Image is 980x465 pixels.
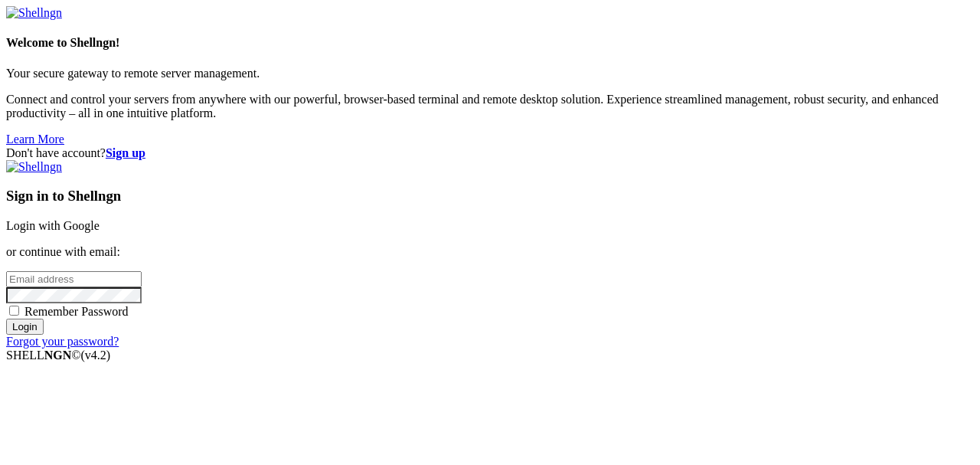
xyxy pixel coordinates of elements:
img: Shellngn [6,160,62,174]
a: Forgot your password? [6,335,119,348]
input: Remember Password [9,306,19,316]
div: Don't have account? [6,146,974,160]
a: Learn More [6,133,64,146]
b: NGN [44,349,72,362]
input: Email address [6,271,142,287]
h3: Sign in to Shellngn [6,188,974,205]
span: 4.2.0 [81,349,111,362]
p: Your secure gateway to remote server management. [6,67,974,80]
h4: Welcome to Shellngn! [6,36,974,50]
input: Login [6,319,44,335]
img: Shellngn [6,6,62,20]
p: Connect and control your servers from anywhere with our powerful, browser-based terminal and remo... [6,93,974,120]
a: Sign up [106,146,145,159]
span: SHELL © [6,349,110,362]
a: Login with Google [6,219,100,232]
p: or continue with email: [6,245,974,259]
span: Remember Password [24,305,129,318]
